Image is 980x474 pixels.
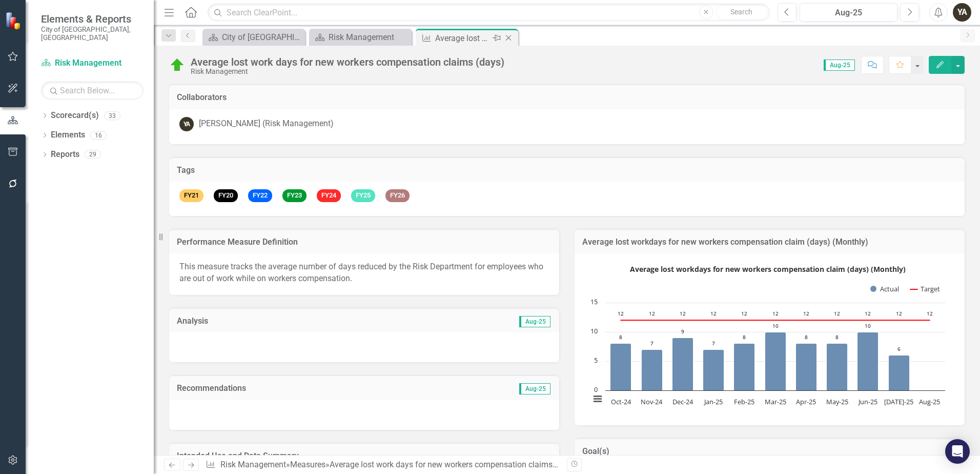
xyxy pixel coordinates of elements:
path: Apr-25, 8. Actual. [796,344,817,391]
button: Search [716,5,767,19]
div: Risk Management [329,31,409,44]
h3: Goal(s) [582,447,957,456]
path: Jul-25, 6. Actual. [889,355,910,391]
h3: Intended Use and Data Summary [177,451,552,461]
text: 12 [618,310,624,317]
div: Aug-25 [803,7,894,19]
text: 10 [590,326,598,335]
text: Aug-25 [919,397,940,406]
text: 10 [865,322,871,329]
span: FY26 [385,189,410,202]
div: Average lost work days for new workers compensation claims (days) [191,56,504,68]
button: Show Target [910,284,941,293]
text: 12 [896,310,902,317]
img: ClearPoint Strategy [5,12,23,30]
g: Target, series 2 of 2. Line with 11 data points. [619,318,932,322]
text: 15 [590,297,598,306]
text: 12 [865,310,871,317]
text: 9 [681,328,684,335]
text: 12 [803,310,809,317]
a: Risk Management [41,57,144,69]
span: FY22 [248,189,272,202]
g: Actual, series 1 of 2. Bar series with 11 bars. [610,303,930,391]
p: This measure tracks the average number of days reduced by the Risk Department for employees who a... [179,261,549,285]
text: 8 [835,333,839,341]
button: Aug-25 [800,3,897,22]
div: 33 [104,111,120,120]
div: Average lost workdays for new workers compensation claim (days) (Monthly). Highcharts interactive... [585,261,954,415]
div: [PERSON_NAME] (Risk Management) [199,118,334,130]
text: May-25 [826,397,848,406]
div: 16 [90,131,107,140]
text: 12 [741,310,747,317]
span: Search [730,8,752,16]
a: Scorecard(s) [51,110,99,122]
text: Dec-24 [672,397,693,406]
span: Elements & Reports [41,13,144,25]
path: Feb-25, 8. Actual. [734,344,755,391]
small: City of [GEOGRAPHIC_DATA], [GEOGRAPHIC_DATA] [41,25,144,42]
button: View chart menu, Average lost workdays for new workers compensation claim (days) (Monthly) [590,392,605,406]
text: Nov-24 [641,397,663,406]
span: Aug-25 [519,316,550,327]
span: FY25 [351,189,375,202]
text: Jun-25 [857,397,877,406]
div: 29 [85,150,101,159]
text: Apr-25 [796,397,816,406]
text: 8 [619,333,622,341]
text: Feb-25 [734,397,754,406]
h3: Recommendations [177,384,432,393]
img: On Target [169,57,186,73]
a: Elements [51,129,85,141]
text: Average lost workdays for new workers compensation claim (days) (Monthly) [630,264,906,274]
path: Oct-24, 8. Actual. [610,344,631,391]
path: Nov-24, 7. Actual. [642,350,663,391]
input: Search Below... [41,82,144,100]
text: 0 [594,385,598,394]
text: 12 [927,310,933,317]
span: FY23 [282,189,307,202]
a: Reports [51,149,79,161]
text: Oct-24 [611,397,631,406]
div: City of [GEOGRAPHIC_DATA] [222,31,302,44]
text: 8 [805,333,808,341]
a: City of [GEOGRAPHIC_DATA] [205,31,302,44]
text: 12 [710,310,717,317]
span: Aug-25 [824,60,855,71]
span: FY21 [179,189,203,202]
text: 12 [834,310,840,317]
text: 8 [743,333,746,341]
text: 12 [649,310,655,317]
div: Average lost work days for new workers compensation claims (days) [330,460,578,469]
path: Mar-25, 10. Actual. [765,332,786,391]
h3: Performance Measure Definition [177,238,552,247]
text: 7 [650,340,654,347]
text: 7 [712,340,715,347]
button: YA [953,3,971,22]
h3: Analysis [177,317,361,326]
text: 12 [680,310,686,317]
div: YA [179,117,194,131]
div: Risk Management [191,68,504,75]
text: 5 [594,355,598,365]
path: Jun-25, 10. Actual. [857,332,879,391]
span: FY24 [317,189,341,202]
svg: Interactive chart [585,261,950,415]
button: Show Actual [870,284,899,293]
input: Search ClearPoint... [208,4,770,22]
a: Measures [290,460,325,469]
path: Jan-25, 7. Actual. [703,350,724,391]
span: FY20 [214,189,238,202]
text: Jan-25 [703,397,723,406]
path: Dec-24, 9. Actual. [672,338,693,391]
div: Open Intercom Messenger [945,439,970,464]
h3: Tags [177,166,957,175]
a: Risk Management [220,460,286,469]
text: 12 [772,310,779,317]
span: Aug-25 [519,383,550,394]
text: Mar-25 [765,397,786,406]
a: Risk Management [312,31,409,44]
div: Average lost work days for new workers compensation claims (days) [435,32,490,45]
path: May-25, 8. Actual. [827,344,848,391]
